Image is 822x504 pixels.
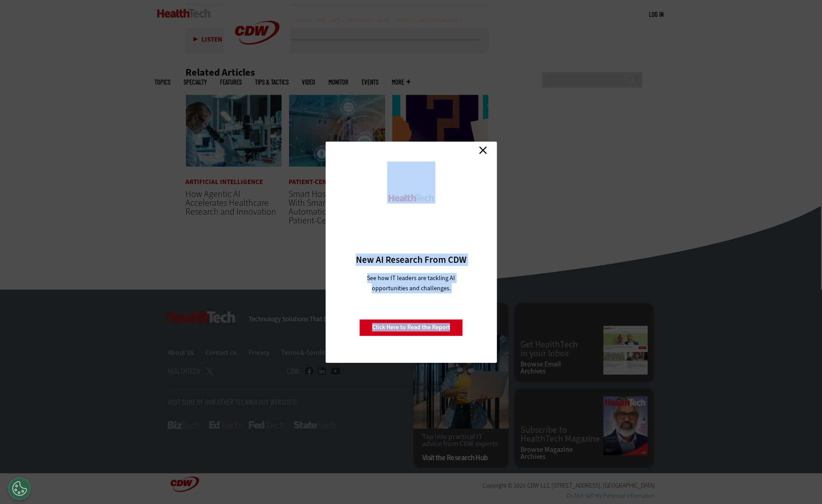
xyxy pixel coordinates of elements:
[8,477,31,500] div: Cookies Settings
[387,193,435,203] img: HealthTech_0.png
[341,254,481,266] h3: New AI Research From CDW
[476,144,490,157] a: Close
[359,319,463,336] a: Click Here to Read the Report
[356,273,466,293] p: See how IT leaders are tackling AI opportunities and challenges.
[8,477,31,500] button: Open Preferences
